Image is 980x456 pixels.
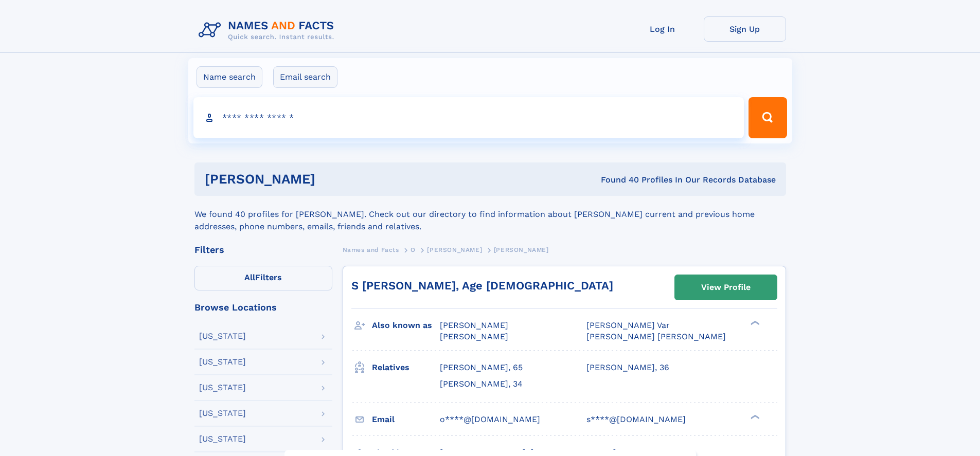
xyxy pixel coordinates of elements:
span: [PERSON_NAME] [PERSON_NAME] [586,332,726,341]
div: [US_STATE] [199,384,246,392]
span: [PERSON_NAME] [427,246,482,253]
img: Logo Names and Facts [194,16,343,44]
a: Sign Up [704,16,786,42]
span: [PERSON_NAME] Var [586,320,670,330]
span: O [411,246,416,253]
div: [US_STATE] [199,332,246,340]
span: All [244,272,255,282]
a: [PERSON_NAME], 65 [440,362,523,373]
div: [US_STATE] [199,358,246,366]
label: Filters [194,266,332,290]
h1: [PERSON_NAME] [205,173,458,186]
a: O [411,243,416,256]
a: S [PERSON_NAME], Age [DEMOGRAPHIC_DATA] [351,279,613,292]
div: ❯ [748,413,760,420]
a: Names and Facts [343,243,399,256]
div: Filters [194,245,332,254]
span: [PERSON_NAME] [440,332,508,341]
a: Log In [621,16,704,42]
div: Browse Locations [194,303,332,312]
div: [US_STATE] [199,409,246,417]
button: Search Button [749,97,787,138]
div: [US_STATE] [199,435,246,443]
span: [PERSON_NAME] [440,320,508,330]
label: Email search [273,66,337,88]
a: [PERSON_NAME] [427,243,482,256]
span: [PERSON_NAME] [494,246,549,253]
div: View Profile [701,276,751,299]
input: search input [193,97,744,138]
div: Found 40 Profiles In Our Records Database [458,174,776,186]
h3: Relatives [372,359,440,376]
div: ❯ [748,320,760,326]
a: [PERSON_NAME], 34 [440,378,523,390]
label: Name search [197,66,262,88]
div: We found 40 profiles for [PERSON_NAME]. Check out our directory to find information about [PERSON... [194,196,786,233]
a: [PERSON_NAME], 36 [586,362,669,373]
h3: Email [372,411,440,428]
a: View Profile [675,275,777,300]
h3: Also known as [372,317,440,334]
